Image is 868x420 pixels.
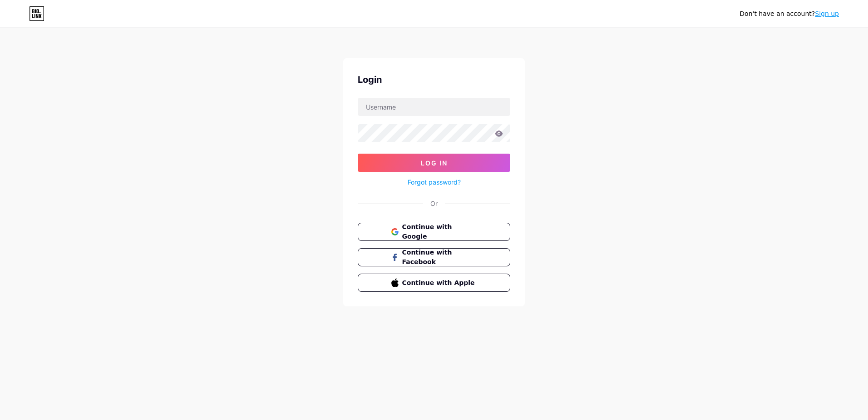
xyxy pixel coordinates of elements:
a: Forgot password? [408,177,461,187]
button: Log In [358,154,510,172]
div: Login [358,73,510,86]
button: Continue with Google [358,223,510,241]
span: Log In [421,159,448,167]
button: Continue with Apple [358,274,510,292]
span: Continue with Facebook [402,248,477,267]
div: Or [430,199,438,208]
span: Continue with Google [402,222,477,241]
input: Username [358,98,510,116]
a: Sign up [815,10,839,17]
button: Continue with Facebook [358,248,510,266]
span: Continue with Apple [402,278,477,288]
div: Don't have an account? [740,9,839,19]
